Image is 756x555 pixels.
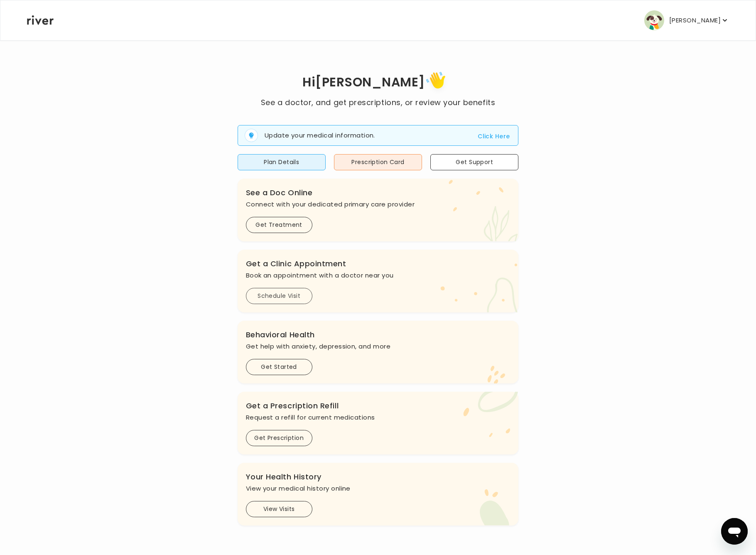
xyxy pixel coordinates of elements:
[246,412,511,423] p: Request a refill for current medications
[644,10,729,30] button: user avatar[PERSON_NAME]
[261,97,495,108] p: See a doctor, and get prescriptions, or review your benefits
[265,131,375,140] p: Update your medical information.
[721,518,748,545] iframe: Button to launch messaging window
[478,131,510,141] button: Click Here
[334,154,422,170] button: Prescription Card
[246,199,511,210] p: Connect with your dedicated primary care provider
[246,217,312,233] button: Get Treatment
[246,329,511,341] h3: Behavioral Health
[669,15,721,26] p: [PERSON_NAME]
[246,258,511,270] h3: Get a Clinic Appointment
[644,10,664,30] img: user avatar
[246,359,312,375] button: Get Started
[238,154,326,170] button: Plan Details
[246,501,312,517] button: View Visits
[246,187,511,199] h3: See a Doc Online
[246,483,511,494] p: View your medical history online
[261,69,495,97] h1: Hi [PERSON_NAME]
[246,471,511,483] h3: Your Health History
[246,400,511,412] h3: Get a Prescription Refill
[246,430,312,446] button: Get Prescription
[246,270,511,281] p: Book an appointment with a doctor near you
[246,341,511,352] p: Get help with anxiety, depression, and more
[246,288,312,304] button: Schedule Visit
[430,154,518,170] button: Get Support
